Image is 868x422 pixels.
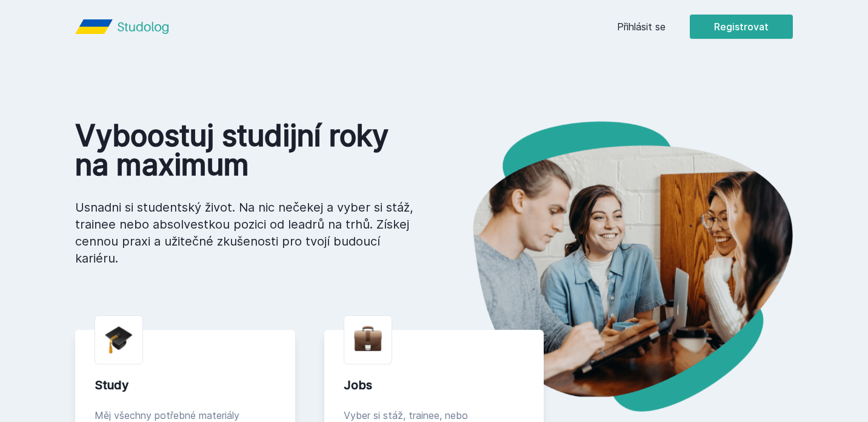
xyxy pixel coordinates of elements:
[354,323,382,354] img: briefcase.png
[75,199,415,267] p: Usnadni si studentský život. Na nic nečekej a vyber si stáž, trainee nebo absolvestkou pozici od ...
[690,15,793,39] button: Registrovat
[434,121,793,412] img: hero.png
[95,377,276,394] div: Study
[75,121,415,179] h1: Vyboostuj studijní roky na maximum
[105,326,133,354] img: graduation-cap.png
[344,377,525,394] div: Jobs
[617,19,666,34] a: Přihlásit se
